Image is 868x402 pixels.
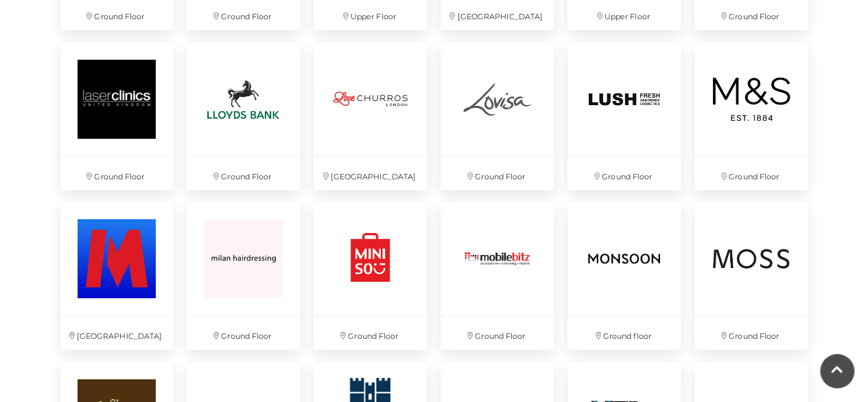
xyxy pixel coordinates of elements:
[688,36,814,197] a: Ground Floor
[307,36,434,197] a: [GEOGRAPHIC_DATA]
[60,157,174,190] p: Ground Floor
[694,316,808,350] p: Ground Floor
[434,36,561,197] a: Ground Floor
[561,195,688,357] a: Ground floor
[60,316,174,350] p: [GEOGRAPHIC_DATA]
[567,316,681,350] p: Ground floor
[434,195,561,357] a: Ground Floor
[441,157,554,190] p: Ground Floor
[180,195,307,357] a: Ground Floor
[180,36,307,197] a: Ground Floor
[54,36,180,197] a: Laser Clinic Ground Floor
[187,157,300,190] p: Ground Floor
[60,43,174,156] img: Laser Clinic
[54,195,180,357] a: [GEOGRAPHIC_DATA]
[314,316,427,350] p: Ground Floor
[561,36,688,197] a: Ground Floor
[441,316,554,350] p: Ground Floor
[688,195,814,357] a: Ground Floor
[187,316,300,350] p: Ground Floor
[314,157,427,190] p: [GEOGRAPHIC_DATA]
[694,157,808,190] p: Ground Floor
[567,157,681,190] p: Ground Floor
[307,195,434,357] a: Ground Floor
